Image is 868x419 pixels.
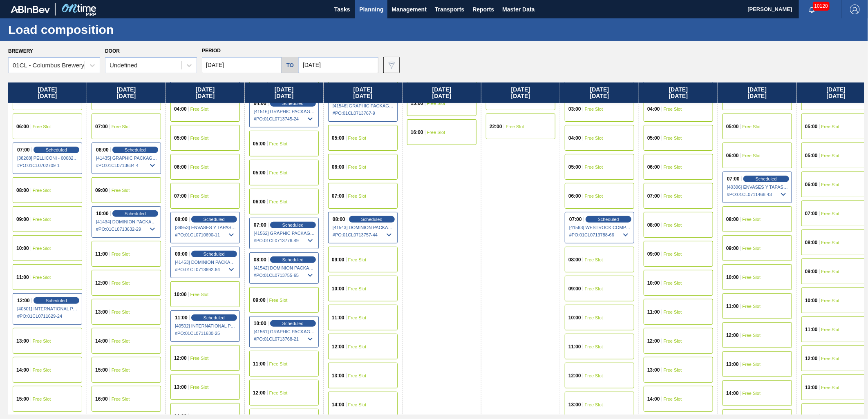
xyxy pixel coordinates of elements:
[174,385,187,390] span: 13:00
[332,165,345,169] span: 06:00
[568,344,581,349] span: 11:00
[8,48,33,54] label: Brewery
[383,57,400,73] button: icon-filter-gray
[96,160,157,170] span: # PO : 01CL0713634-4
[324,82,402,103] div: [DATE] [DATE]
[585,402,603,407] span: Free Slot
[112,310,130,314] span: Free Slot
[585,373,603,378] span: Free Slot
[125,211,146,216] span: Scheduled
[664,252,682,256] span: Free Slot
[568,194,581,198] span: 06:00
[799,4,825,15] button: Notifications
[743,275,761,280] span: Free Slot
[33,275,51,280] span: Free Slot
[253,298,266,303] span: 09:00
[16,339,29,343] span: 13:00
[16,217,29,222] span: 09:00
[333,225,394,230] span: [41543] DOMINION PACKAGING, INC. - 0008325026
[202,57,282,73] input: mm/dd/yyyy
[95,368,108,372] span: 15:00
[821,211,840,216] span: Free Slot
[348,194,367,198] span: Free Slot
[96,156,157,160] span: [41435] GRAPHIC PACKAGING INTERNATIONA - 0008221069
[821,153,840,158] span: Free Slot
[112,339,130,343] span: Free Slot
[727,176,740,181] span: 07:00
[190,385,209,390] span: Free Slot
[481,82,560,103] div: [DATE] [DATE]
[490,124,502,129] span: 22:00
[204,217,225,222] span: Scheduled
[253,361,266,366] span: 11:00
[333,108,394,118] span: # PO : 01CL0713767-9
[175,265,236,274] span: # PO : 01CL0713692-64
[568,136,581,140] span: 04:00
[16,246,29,251] span: 10:00
[112,188,130,193] span: Free Slot
[569,225,631,230] span: [41563] WESTROCK COMPANY - FOLDING CAR - 0008219776
[427,101,445,106] span: Free Slot
[174,356,187,361] span: 12:00
[253,199,266,204] span: 06:00
[13,62,84,69] div: 01CL - Columbus Brewery
[33,339,51,343] span: Free Slot
[568,165,581,169] span: 05:00
[190,165,209,169] span: Free Slot
[166,82,244,103] div: [DATE] [DATE]
[333,4,351,14] span: Tasks
[332,402,345,407] span: 14:00
[269,170,288,175] span: Free Slot
[726,362,739,367] span: 13:00
[585,257,603,262] span: Free Slot
[202,48,221,53] span: Period
[253,170,266,175] span: 05:00
[175,260,236,265] span: [41453] DOMINION PACKAGING, INC. - 0008325026
[245,82,323,103] div: [DATE] [DATE]
[805,153,818,158] span: 05:00
[821,298,840,303] span: Free Slot
[726,246,739,251] span: 09:00
[333,217,345,222] span: 08:00
[664,368,682,372] span: Free Slot
[269,298,288,303] span: Free Slot
[46,298,67,303] span: Scheduled
[647,136,660,140] span: 05:00
[174,136,187,140] span: 05:00
[95,339,108,343] span: 14:00
[174,292,187,297] span: 10:00
[664,223,682,227] span: Free Slot
[16,124,29,129] span: 06:00
[96,219,157,224] span: [41434] DOMINION PACKAGING, INC. - 0008325026
[190,194,209,198] span: Free Slot
[647,252,660,256] span: 09:00
[254,231,315,236] span: [41562] GRAPHIC PACKAGING INTERNATIONA - 0008221069
[11,6,50,13] img: TNhmsLtSVTkK8tSr43FrP2fwEKptu5GPRR3wAAAABJRU5ErkJggg==
[254,270,315,280] span: # PO : 01CL0713755-65
[664,397,682,401] span: Free Slot
[269,199,288,204] span: Free Slot
[33,246,51,251] span: Free Slot
[16,188,29,193] span: 08:00
[95,310,108,314] span: 13:00
[813,2,830,11] span: 10120
[95,281,108,285] span: 12:00
[17,160,78,170] span: # PO : 01CL0702709-1
[726,391,739,396] span: 14:00
[435,4,464,14] span: Transports
[175,323,236,328] span: [40502] INTERNATIONAL PAPER COMPANY - 0008221785
[639,82,718,103] div: [DATE] [DATE]
[348,402,367,407] span: Free Slot
[743,391,761,396] span: Free Slot
[361,217,383,222] span: Scheduled
[282,257,304,262] span: Scheduled
[174,107,187,111] span: 04:00
[16,275,29,280] span: 11:00
[805,327,818,332] span: 11:00
[585,315,603,320] span: Free Slot
[805,240,818,245] span: 08:00
[664,107,682,111] span: Free Slot
[821,385,840,390] span: Free Slot
[174,165,187,169] span: 06:00
[411,130,423,135] span: 16:00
